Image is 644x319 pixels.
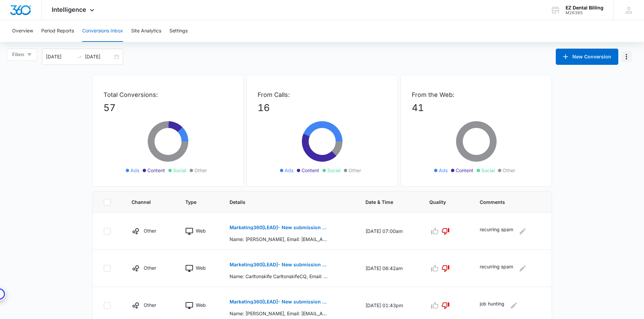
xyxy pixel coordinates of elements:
p: From the Web: [412,90,541,99]
span: Quality [429,198,454,206]
p: Other [144,227,156,234]
button: Overview [12,20,33,42]
span: Content [456,167,473,174]
p: Total Conversions: [103,90,233,99]
p: Name: [PERSON_NAME], Email: [EMAIL_ADDRESS][DOMAIN_NAME] (mailto:[EMAIL_ADDRESS][DOMAIN_NAME]), P... [230,236,328,243]
span: Details [230,198,339,206]
button: Manage Numbers [621,51,632,62]
button: Edit Comments [517,226,528,237]
span: to [77,54,82,59]
p: recurring spam [480,226,513,237]
span: Social [173,167,186,174]
span: Social [481,167,495,174]
div: account name [566,5,603,10]
p: 57 [103,101,233,115]
span: Social [327,167,340,174]
button: Marketing360[LEAD]- New submission from Monster Page Contact Form EZ Dental Billing [230,219,328,236]
input: End date [85,53,113,60]
span: swap-right [77,54,82,59]
span: Ads [439,167,448,174]
p: Marketing360[LEAD]- New submission from Monster Page Contact Form EZ Dental Billing [230,262,328,267]
input: Start date [46,53,74,60]
p: Other [144,264,156,271]
span: Comments [480,198,531,206]
p: Web [196,227,206,234]
button: Settings [169,20,188,42]
span: Intelligence [52,6,86,13]
p: Marketing360[LEAD]- New submission from Monster Page Contact Form EZ Dental Billing [230,225,328,230]
td: [DATE] 07:00am [357,213,421,250]
span: Ads [130,167,139,174]
button: Conversions Inbox [82,20,123,42]
button: Filters [7,49,37,61]
span: Type [185,198,204,206]
p: Other [144,301,156,309]
p: job hunting [480,300,504,311]
button: Period Reports [41,20,74,42]
button: New Conversion [556,49,618,65]
p: 41 [412,101,541,115]
td: [DATE] 06:42am [357,250,421,287]
button: Edit Comments [508,300,519,311]
span: Ads [285,167,293,174]
span: Other [194,167,207,174]
p: Name: [PERSON_NAME], Email: [EMAIL_ADDRESS][DOMAIN_NAME] (mailto:[EMAIL_ADDRESS][DOMAIN_NAME]), P... [230,310,328,317]
p: 16 [258,101,387,115]
p: Web [196,301,206,309]
p: recurring spam [480,263,513,274]
span: Date & Time [365,198,403,206]
p: Marketing360[LEAD]- New submission from Contact Us EZ Dental Billing [230,299,328,304]
span: Channel [132,198,159,206]
p: Web [196,264,206,271]
p: From Calls: [258,90,387,99]
div: account id [566,10,603,15]
span: Filters [12,51,24,58]
span: Content [147,167,165,174]
span: Other [349,167,361,174]
button: Edit Comments [517,263,528,274]
span: Other [503,167,515,174]
p: Name: Carltonskife CarltonskifeCQ, Email: [EMAIL_ADDRESS][DOMAIN_NAME] (mailto:[EMAIL_ADDRESS][DO... [230,273,328,280]
button: Marketing360[LEAD]- New submission from Monster Page Contact Form EZ Dental Billing [230,257,328,273]
span: Content [302,167,319,174]
button: Marketing360[LEAD]- New submission from Contact Us EZ Dental Billing [230,294,328,310]
button: Site Analytics [131,20,161,42]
